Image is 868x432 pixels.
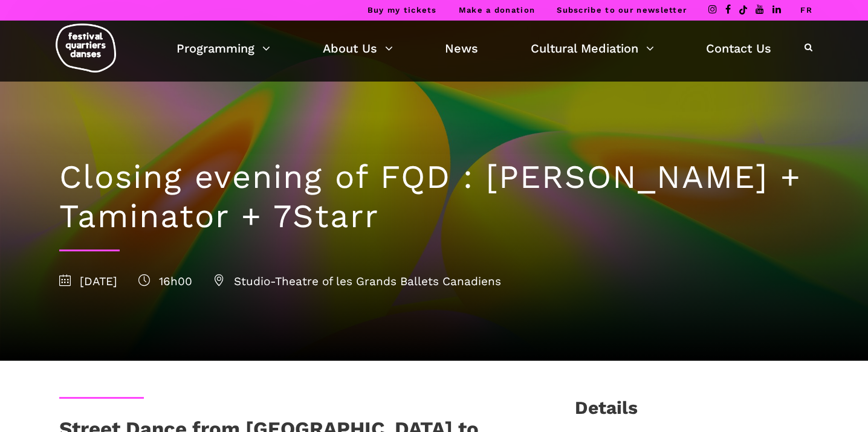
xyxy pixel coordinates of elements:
[531,38,654,59] a: Cultural Mediation
[575,397,638,427] h3: Details
[59,158,809,236] h1: Closing evening of FQD : [PERSON_NAME] + Taminator + 7Starr
[445,38,478,59] a: News
[138,274,192,288] span: 16h00
[59,274,117,288] span: [DATE]
[368,5,437,15] a: Buy my tickets
[323,38,393,59] a: About Us
[177,38,270,59] a: Programming
[706,38,771,59] a: Contact Us
[800,5,812,15] a: FR
[557,5,687,15] a: Subscribe to our newsletter
[56,24,116,73] img: logo-fqd-med
[213,274,501,288] span: Studio-Theatre of les Grands Ballets Canadiens
[459,5,536,15] a: Make a donation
